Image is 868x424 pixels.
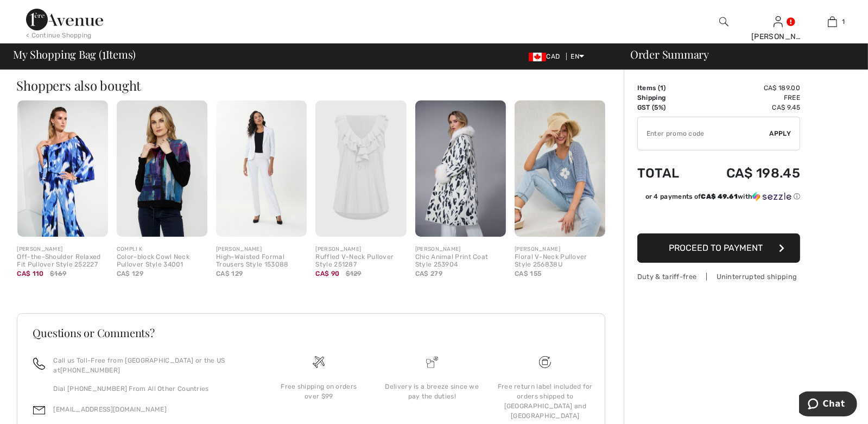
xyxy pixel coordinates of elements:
[701,193,738,200] span: CA$ 49.61
[117,100,207,237] img: Color-block Cowl Neck Pullover Style 34001
[315,100,406,237] img: Ruffled V-Neck Pullover Style 251287
[669,243,763,253] span: Proceed to Payment
[117,245,207,254] div: COMPLI K
[346,269,362,279] span: $129
[54,406,167,413] a: [EMAIL_ADDRESS][DOMAIN_NAME]
[60,366,120,374] a: [PHONE_NUMBER]
[637,192,800,205] div: or 4 payments ofCA$ 49.61withSezzle Click to learn more about Sezzle
[638,117,770,150] input: Promo code
[54,384,250,394] p: Dial [PHONE_NUMBER] From All Other Countries
[752,192,791,201] img: Sezzle
[426,356,438,368] img: Delivery is a breeze since we pay the duties!
[637,271,800,282] div: Duty & tariff-free | Uninterrupted shipping
[774,16,783,27] a: Sign In
[660,84,663,92] span: 1
[271,382,366,401] div: Free shipping on orders over $99
[216,245,307,254] div: [PERSON_NAME]
[774,15,783,28] img: My Info
[33,327,589,338] h3: Questions or Comments?
[17,270,44,277] span: CA$ 110
[637,233,800,263] button: Proceed to Payment
[539,356,551,368] img: Free shipping on orders over $99
[415,245,506,254] div: [PERSON_NAME]
[637,103,696,112] td: GST (5%)
[799,391,857,419] iframe: Opens a widget where you can chat to one of our agents
[415,254,506,269] div: Chic Animal Print Coat Style 253904
[515,254,605,269] div: Floral V-Neck Pullover Style 256838U
[806,15,859,28] a: 1
[313,356,325,368] img: Free shipping on orders over $99
[828,15,837,28] img: My Bag
[50,269,66,279] span: $169
[216,100,307,237] img: High-Waisted Formal Trousers Style 153088
[751,31,804,42] div: [PERSON_NAME]
[515,245,605,254] div: [PERSON_NAME]
[637,155,696,192] td: Total
[102,46,106,60] span: 1
[529,53,564,60] span: CAD
[515,100,605,237] img: Floral V-Neck Pullover Style 256838U
[497,382,593,421] div: Free return label included for orders shipped to [GEOGRAPHIC_DATA] and [GEOGRAPHIC_DATA]
[33,358,45,370] img: call
[117,270,143,277] span: CA$ 129
[770,129,791,138] span: Apply
[216,270,243,277] span: CA$ 129
[216,254,307,269] div: High-Waisted Formal Trousers Style 153088
[17,100,108,237] img: Off-the-Shoulder Relaxed Fit Pullover Style 252227
[719,15,728,28] img: search the website
[17,79,614,92] h2: Shoppers also bought
[637,83,696,93] td: Items ( )
[696,155,800,192] td: CA$ 198.45
[54,356,250,375] p: Call us Toll-Free from [GEOGRAPHIC_DATA] or the US at
[17,254,108,269] div: Off-the-Shoulder Relaxed Fit Pullover Style 252227
[117,254,207,269] div: Color-block Cowl Neck Pullover Style 34001
[571,53,585,60] span: EN
[315,245,406,254] div: [PERSON_NAME]
[26,9,103,30] img: 1ère Avenue
[696,103,800,112] td: CA$ 9.45
[617,49,861,60] div: Order Summary
[33,404,45,416] img: email
[26,30,92,40] div: < Continue Shopping
[315,270,339,277] span: CA$ 90
[415,100,506,237] img: Chic Animal Print Coat Style 253904
[696,93,800,103] td: Free
[529,53,546,61] img: Canadian Dollar
[515,270,541,277] span: CA$ 155
[415,270,442,277] span: CA$ 279
[842,17,845,27] span: 1
[384,382,480,401] div: Delivery is a breeze since we pay the duties!
[315,254,406,269] div: Ruffled V-Neck Pullover Style 251287
[696,83,800,93] td: CA$ 189.00
[645,192,800,201] div: or 4 payments of with
[637,205,800,230] iframe: PayPal-paypal
[17,245,108,254] div: [PERSON_NAME]
[14,49,136,60] span: My Shopping Bag ( Items)
[637,93,696,103] td: Shipping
